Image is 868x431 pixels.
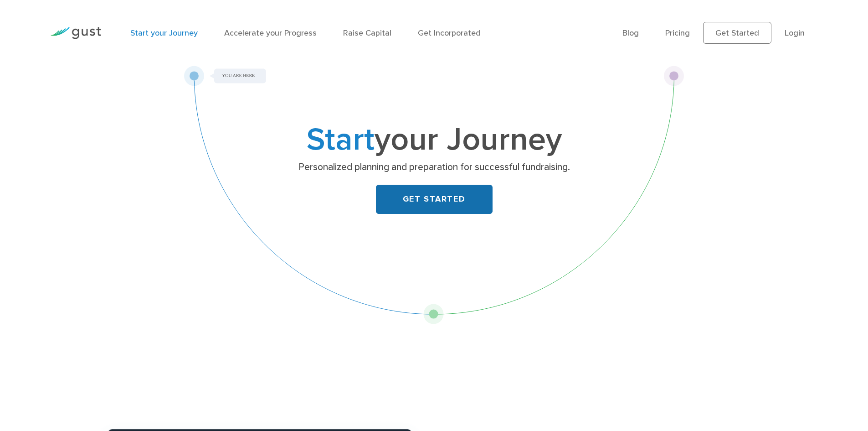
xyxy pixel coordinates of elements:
a: Raise Capital [343,28,391,38]
h1: your Journey [254,125,614,155]
a: Get Started [703,22,771,44]
a: Get Incorporated [418,28,481,38]
a: Start your Journey [130,28,198,38]
span: Start [307,120,375,159]
p: Personalized planning and preparation for successful fundraising. [257,161,611,174]
a: Blog [622,28,639,38]
a: GET STARTED [376,185,493,214]
img: Gust Logo [50,27,101,39]
a: Pricing [665,28,690,38]
a: Accelerate your Progress [224,28,317,38]
a: Login [785,28,805,38]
